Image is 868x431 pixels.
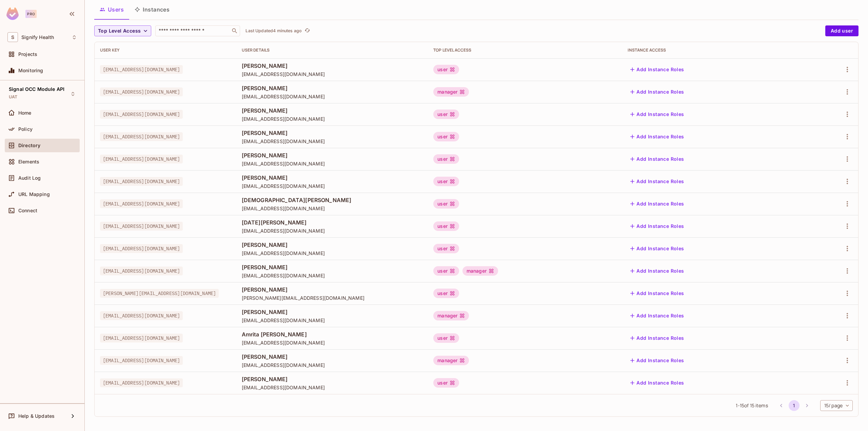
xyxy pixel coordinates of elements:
[21,35,54,40] span: Workspace: Signify Health
[242,286,423,293] span: [PERSON_NAME]
[303,27,311,35] button: refresh
[242,272,423,279] span: [EMAIL_ADDRESS][DOMAIN_NAME]
[242,295,423,301] span: [PERSON_NAME][EMAIL_ADDRESS][DOMAIN_NAME]
[628,64,687,75] button: Add Instance Roles
[628,86,687,97] button: Add Instance Roles
[304,27,310,34] span: refresh
[433,177,459,186] div: user
[100,132,183,141] span: [EMAIL_ADDRESS][DOMAIN_NAME]
[433,311,469,320] div: manager
[242,339,423,346] span: [EMAIL_ADDRESS][DOMAIN_NAME]
[628,288,687,299] button: Add Instance Roles
[242,241,423,249] span: [PERSON_NAME]
[100,110,183,119] span: [EMAIL_ADDRESS][DOMAIN_NAME]
[25,10,37,18] div: Pro
[100,222,183,231] span: [EMAIL_ADDRESS][DOMAIN_NAME]
[242,375,423,383] span: [PERSON_NAME]
[18,110,32,116] span: Home
[628,131,687,142] button: Add Instance Roles
[628,310,687,321] button: Add Instance Roles
[433,244,459,253] div: user
[242,107,423,114] span: [PERSON_NAME]
[100,267,183,275] span: [EMAIL_ADDRESS][DOMAIN_NAME]
[628,377,687,388] button: Add Instance Roles
[245,28,302,34] p: Last Updated 4 minutes ago
[242,71,423,77] span: [EMAIL_ADDRESS][DOMAIN_NAME]
[242,362,423,368] span: [EMAIL_ADDRESS][DOMAIN_NAME]
[628,198,687,209] button: Add Instance Roles
[433,110,459,119] div: user
[433,266,459,276] div: user
[628,221,687,232] button: Add Instance Roles
[433,378,459,388] div: user
[94,1,129,18] button: Users
[242,353,423,360] span: [PERSON_NAME]
[462,266,498,276] div: manager
[628,47,797,53] div: Instance Access
[433,356,469,365] div: manager
[100,311,183,320] span: [EMAIL_ADDRESS][DOMAIN_NAME]
[302,27,311,35] span: Click to refresh data
[100,155,183,163] span: [EMAIL_ADDRESS][DOMAIN_NAME]
[242,384,423,391] span: [EMAIL_ADDRESS][DOMAIN_NAME]
[628,109,687,120] button: Add Instance Roles
[242,47,423,53] div: User Details
[242,129,423,137] span: [PERSON_NAME]
[100,244,183,253] span: [EMAIL_ADDRESS][DOMAIN_NAME]
[18,192,50,197] span: URL Mapping
[242,196,423,204] span: [DEMOGRAPHIC_DATA][PERSON_NAME]
[18,52,37,57] span: Projects
[628,355,687,366] button: Add Instance Roles
[242,219,423,226] span: [DATE][PERSON_NAME]
[789,400,800,411] button: page 1
[100,65,183,74] span: [EMAIL_ADDRESS][DOMAIN_NAME]
[242,116,423,122] span: [EMAIL_ADDRESS][DOMAIN_NAME]
[100,87,183,96] span: [EMAIL_ADDRESS][DOMAIN_NAME]
[820,400,853,411] div: 15 / page
[628,243,687,254] button: Add Instance Roles
[6,7,19,20] img: SReyMgAAAABJRU5ErkJggg==
[100,356,183,365] span: [EMAIL_ADDRESS][DOMAIN_NAME]
[242,183,423,189] span: [EMAIL_ADDRESS][DOMAIN_NAME]
[100,289,219,298] span: [PERSON_NAME][EMAIL_ADDRESS][DOMAIN_NAME]
[736,402,768,409] span: 1 - 15 of 15 items
[433,132,459,141] div: user
[18,68,43,73] span: Monitoring
[433,221,459,231] div: user
[825,25,859,36] button: Add user
[242,308,423,316] span: [PERSON_NAME]
[242,317,423,324] span: [EMAIL_ADDRESS][DOMAIN_NAME]
[433,87,469,97] div: manager
[242,62,423,70] span: [PERSON_NAME]
[100,199,183,208] span: [EMAIL_ADDRESS][DOMAIN_NAME]
[100,378,183,387] span: [EMAIL_ADDRESS][DOMAIN_NAME]
[242,331,423,338] span: Amrita [PERSON_NAME]
[628,154,687,164] button: Add Instance Roles
[18,126,33,132] span: Policy
[18,413,55,419] span: Help & Updates
[433,154,459,164] div: user
[94,25,151,36] button: Top Level Access
[628,176,687,187] button: Add Instance Roles
[18,143,40,148] span: Directory
[242,152,423,159] span: [PERSON_NAME]
[242,250,423,256] span: [EMAIL_ADDRESS][DOMAIN_NAME]
[242,263,423,271] span: [PERSON_NAME]
[775,400,813,411] nav: pagination navigation
[100,334,183,342] span: [EMAIL_ADDRESS][DOMAIN_NAME]
[242,84,423,92] span: [PERSON_NAME]
[9,86,64,92] span: Signal OCC Module API
[18,159,39,164] span: Elements
[242,205,423,212] span: [EMAIL_ADDRESS][DOMAIN_NAME]
[242,160,423,167] span: [EMAIL_ADDRESS][DOMAIN_NAME]
[242,138,423,144] span: [EMAIL_ADDRESS][DOMAIN_NAME]
[242,174,423,181] span: [PERSON_NAME]
[433,199,459,209] div: user
[242,228,423,234] span: [EMAIL_ADDRESS][DOMAIN_NAME]
[433,47,617,53] div: Top Level Access
[9,94,17,100] span: UAT
[7,32,18,42] span: S
[433,333,459,343] div: user
[242,93,423,100] span: [EMAIL_ADDRESS][DOMAIN_NAME]
[129,1,175,18] button: Instances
